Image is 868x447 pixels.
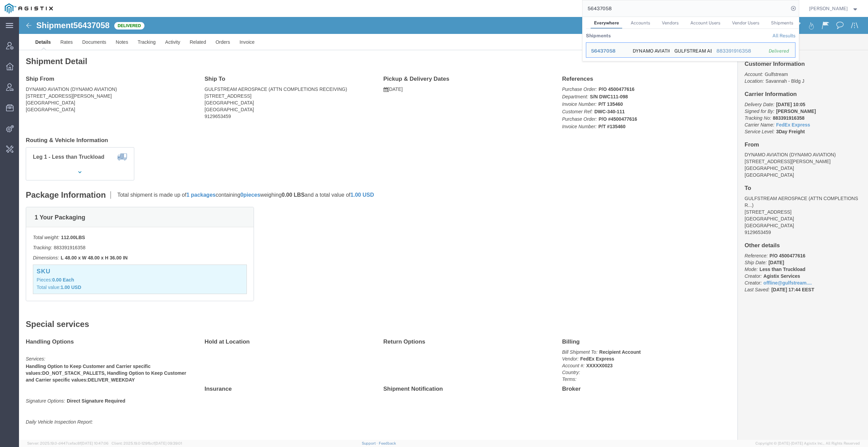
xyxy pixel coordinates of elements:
div: Delivered [769,47,790,55]
span: Account Users [690,20,721,25]
button: [PERSON_NAME] [809,4,859,13]
div: DYNAMO AVIATION [632,43,665,57]
span: Accounts [631,20,650,25]
a: Feedback [379,441,396,445]
a: View all shipments found by criterion [772,33,795,38]
span: 56437058 [591,48,615,54]
div: 56437058 [591,47,623,55]
span: Daria Moshkova [809,5,848,12]
span: Client: 2025.19.0-129fbcf [112,441,182,445]
span: Server: 2025.19.0-d447cefac8f [27,441,108,445]
a: Support [362,441,379,445]
input: Search for shipment number, reference number [583,0,789,17]
table: Search Results [586,29,799,61]
div: 883391916358 [716,47,759,55]
span: Copyright © [DATE]-[DATE] Agistix Inc., All Rights Reserved [755,441,860,446]
span: Vendors [662,20,679,25]
img: logo [5,3,53,14]
iframe: FS Legacy Container [19,17,868,440]
span: Shipments [771,20,793,25]
th: Shipments [586,29,611,42]
span: [DATE] 09:39:01 [155,441,182,445]
span: Everywhere [594,20,619,25]
span: Vendor Users [732,20,759,25]
div: GULFSTREAM AEROSPACE [674,43,707,57]
span: [DATE] 10:47:06 [81,441,108,445]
